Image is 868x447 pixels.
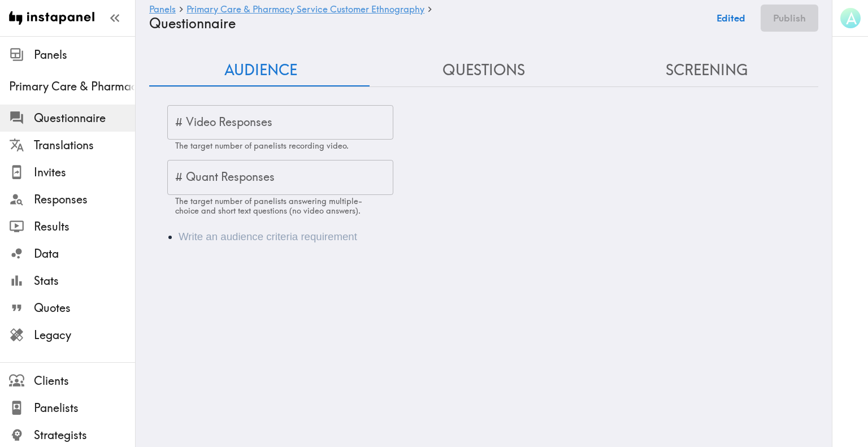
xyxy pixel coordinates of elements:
span: A [846,8,857,28]
span: Strategists [34,427,135,443]
span: Quotes [34,300,135,316]
button: A [839,7,862,29]
span: Primary Care & Pharmacy Service Customer Ethnography [9,79,135,94]
span: Stats [34,273,135,289]
a: Panels [149,5,176,15]
button: Audience [149,54,372,86]
span: Panelists [34,400,135,416]
span: The target number of panelists answering multiple-choice and short text questions (no video answe... [175,196,362,216]
span: Responses [34,192,135,207]
span: Legacy [34,327,135,343]
span: Panels [34,47,135,63]
span: The target number of panelists recording video. [175,141,349,151]
span: Translations [34,137,135,153]
span: Invites [34,164,135,180]
h4: Questionnaire [149,15,701,32]
a: Primary Care & Pharmacy Service Customer Ethnography [186,5,424,15]
span: Questionnaire [34,110,135,126]
button: Edited [710,5,752,32]
span: Clients [34,373,135,389]
div: Audience [149,215,818,258]
button: Screening [595,54,818,86]
span: Results [34,219,135,235]
button: Questions [372,54,596,86]
div: Questionnaire Audience/Questions/Screening Tab Navigation [149,54,818,86]
span: Data [34,246,135,262]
